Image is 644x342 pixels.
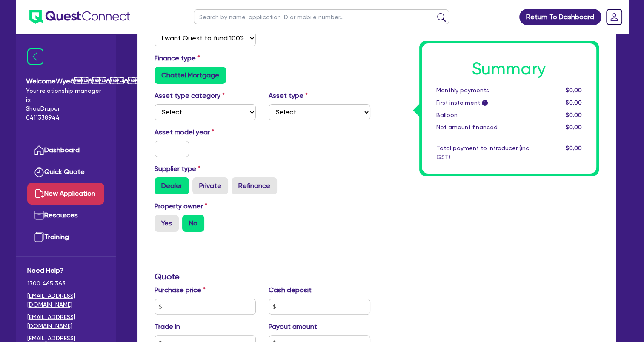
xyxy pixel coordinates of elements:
[155,271,370,282] h3: Quote
[148,127,263,137] label: Asset model year
[430,98,535,107] div: First instalment
[26,76,106,86] span: Welcome Wyeââââ
[155,91,225,101] label: Asset type category
[436,59,582,79] h1: Summary
[27,48,43,65] img: icon-menu-close
[155,53,200,63] label: Finance type
[27,183,104,205] a: New Application
[430,86,535,95] div: Monthly payments
[430,111,535,120] div: Balloon
[27,205,104,226] a: Resources
[269,91,308,101] label: Asset type
[603,6,625,28] a: Dropdown toggle
[26,86,106,122] span: Your relationship manager is: Shae Draper 0411338944
[565,111,581,118] span: $0.00
[269,285,312,295] label: Cash deposit
[155,164,200,174] label: Supplier type
[27,291,104,309] a: [EMAIL_ADDRESS][DOMAIN_NAME]
[29,10,130,24] img: quest-connect-logo-blue
[194,9,449,24] input: Search by name, application ID or mobile number...
[430,144,535,162] div: Total payment to introducer (inc GST)
[34,188,44,199] img: new-application
[155,201,207,211] label: Property owner
[482,100,488,106] span: i
[565,145,581,151] span: $0.00
[155,177,189,194] label: Dealer
[27,226,104,248] a: Training
[269,322,317,332] label: Payout amount
[34,210,44,220] img: resources
[192,177,228,194] label: Private
[27,265,104,276] span: Need Help?
[27,161,104,183] a: Quick Quote
[565,124,581,131] span: $0.00
[430,123,535,132] div: Net amount financed
[155,215,179,232] label: Yes
[34,232,44,242] img: training
[155,67,226,84] label: Chattel Mortgage
[34,167,44,177] img: quick-quote
[182,215,204,232] label: No
[27,279,104,288] span: 1300 465 363
[155,322,180,332] label: Trade in
[232,177,277,194] label: Refinance
[565,87,581,94] span: $0.00
[519,9,601,25] a: Return To Dashboard
[27,140,104,161] a: Dashboard
[27,313,104,331] a: [EMAIL_ADDRESS][DOMAIN_NAME]
[155,285,206,295] label: Purchase price
[565,99,581,106] span: $0.00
